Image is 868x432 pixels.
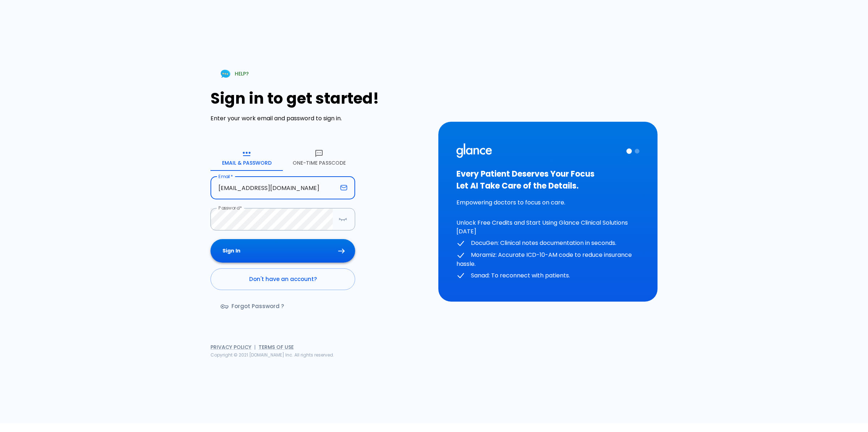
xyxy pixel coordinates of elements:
p: DocuGen: Clinical notes documentation in seconds. [456,239,639,248]
span: Copyright © 2021 [DOMAIN_NAME] Inc. All rights reserved. [210,352,334,358]
button: Sign In [210,239,355,263]
h3: Every Patient Deserves Your Focus Let AI Take Care of the Details. [456,168,639,192]
input: dr.ahmed@clinic.com [210,177,337,199]
button: Email & Password [210,145,283,171]
a: Forgot Password ? [210,296,295,317]
img: Chat Support [219,68,232,80]
p: Enter your work email and password to sign in. [210,114,430,123]
a: HELP? [210,65,258,83]
a: Don't have an account? [210,268,355,290]
span: | [254,344,256,351]
a: Privacy Policy [210,344,251,351]
p: Moramiz: Accurate ICD-10-AM code to reduce insurance hassle. [456,251,639,268]
button: One-Time Passcode [283,145,355,171]
p: Unlock Free Credits and Start Using Glance Clinical Solutions [DATE] [456,219,639,236]
a: Terms of Use [259,344,294,351]
p: Sanad: To reconnect with patients. [456,271,639,280]
p: Empowering doctors to focus on care. [456,198,639,207]
h1: Sign in to get started! [210,90,430,107]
